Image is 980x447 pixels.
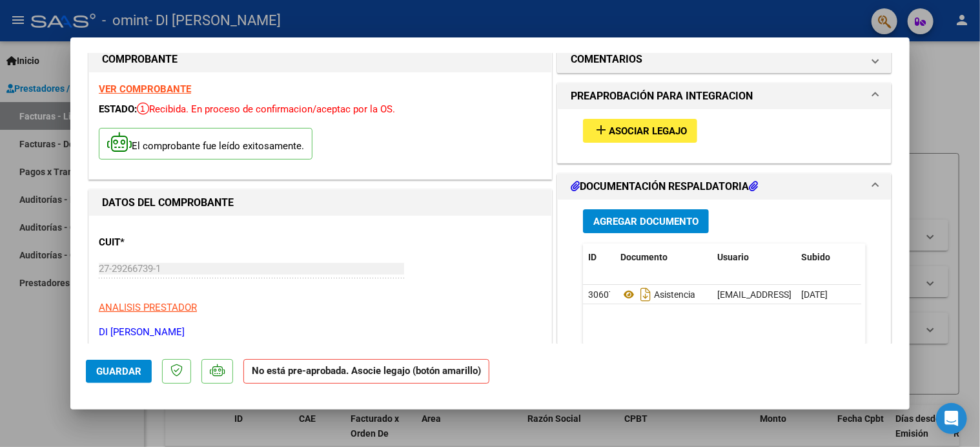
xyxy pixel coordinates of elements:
[796,244,861,271] datatable-header-cell: Subido
[571,179,758,194] h1: DOCUMENTACIÓN RESPALDATORIA
[801,252,830,262] span: Subido
[936,403,967,434] div: Open Intercom Messenger
[717,252,749,262] span: Usuario
[615,244,712,271] datatable-header-cell: Documento
[620,289,695,300] span: Asistencia
[96,366,141,377] span: Guardar
[99,128,312,160] p: El comprobante fue leído exitosamente.
[583,119,697,143] button: Asociar Legajo
[593,122,609,138] mat-icon: add
[558,83,891,109] mat-expansion-panel-header: PREAPROBACIÓN PARA INTEGRACION
[571,88,753,104] h1: PREAPROBACIÓN PARA INTEGRACION
[609,125,687,137] span: Asociar Legajo
[861,244,925,271] datatable-header-cell: Acción
[86,360,152,383] button: Guardar
[99,302,197,313] span: ANALISIS PRESTADOR
[558,174,891,200] mat-expansion-panel-header: DOCUMENTACIÓN RESPALDATORIA
[102,196,234,209] strong: DATOS DEL COMPROBANTE
[99,235,232,250] p: CUIT
[593,216,699,227] span: Agregar Documento
[558,47,891,72] mat-expansion-panel-header: COMENTARIOS
[571,52,642,67] h1: COMENTARIOS
[583,209,709,233] button: Agregar Documento
[102,53,178,65] strong: COMPROBANTE
[99,325,542,340] p: DI [PERSON_NAME]
[588,252,597,262] span: ID
[558,109,891,163] div: PREAPROBACIÓN PARA INTEGRACION
[243,359,489,384] strong: No está pre-aprobada. Asocie legajo (botón amarillo)
[99,83,191,95] a: VER COMPROBANTE
[137,103,395,115] span: Recibida. En proceso de confirmacion/aceptac por la OS.
[637,284,654,305] i: Descargar documento
[620,252,668,262] span: Documento
[583,244,615,271] datatable-header-cell: ID
[801,289,828,300] span: [DATE]
[712,244,796,271] datatable-header-cell: Usuario
[99,103,137,115] span: ESTADO:
[588,289,614,300] span: 30607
